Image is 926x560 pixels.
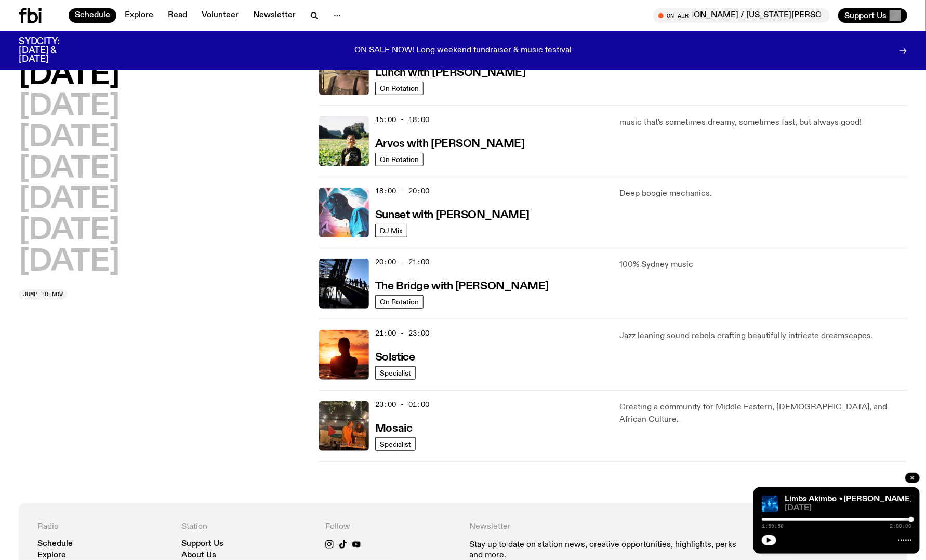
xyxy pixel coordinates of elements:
[195,8,245,23] a: Volunteer
[890,524,911,529] span: 2:00:00
[19,289,67,300] button: Jump to now
[19,124,120,153] button: [DATE]
[785,495,918,503] a: Limbs Akimbo ⋆[PERSON_NAME]⋆
[380,226,403,234] span: DJ Mix
[619,401,907,426] p: Creating a community for Middle Eastern, [DEMOGRAPHIC_DATA], and African Culture.
[181,540,223,548] a: Support Us
[375,65,525,78] a: Lunch with [PERSON_NAME]
[375,421,412,434] a: Mosaic
[375,295,424,309] a: On Rotation
[619,116,907,129] p: music that's sometimes dreamy, sometimes fast, but always good!
[375,153,424,166] a: On Rotation
[375,352,415,363] h3: Solstice
[380,84,419,92] span: On Rotation
[181,552,216,559] a: About Us
[375,423,412,434] h3: Mosaic
[118,8,160,23] a: Explore
[319,330,369,380] img: A girl standing in the ocean as waist level, staring into the rise of the sun.
[23,291,63,297] span: Jump to now
[375,350,415,363] a: Solstice
[469,540,745,560] p: Stay up to date on station news, creative opportunities, highlights, perks and more.
[375,139,524,150] h3: Arvos with [PERSON_NAME]
[375,115,429,125] span: 15:00 - 18:00
[653,8,830,23] button: On AirMornings with [PERSON_NAME] / [US_STATE][PERSON_NAME] Interview
[375,186,429,196] span: 18:00 - 20:00
[375,437,416,451] a: Specialist
[319,259,369,309] img: People climb Sydney's Harbour Bridge
[37,540,73,548] a: Schedule
[375,224,407,237] a: DJ Mix
[69,8,116,23] a: Schedule
[375,68,525,78] h3: Lunch with [PERSON_NAME]
[375,82,424,95] a: On Rotation
[375,208,530,221] a: Sunset with [PERSON_NAME]
[785,504,911,512] span: [DATE]
[375,137,524,150] a: Arvos with [PERSON_NAME]
[469,522,745,532] h4: Newsletter
[19,155,120,184] button: [DATE]
[19,37,85,64] h3: SYDCITY: [DATE] & [DATE]
[319,401,369,451] img: Tommy and Jono Playing at a fundraiser for Palestine
[354,46,572,56] p: ON SALE NOW! Long weekend fundraiser & music festival
[375,281,549,292] h3: The Bridge with [PERSON_NAME]
[619,259,907,271] p: 100% Sydney music
[844,11,887,20] span: Support Us
[19,92,120,122] button: [DATE]
[375,210,530,221] h3: Sunset with [PERSON_NAME]
[162,8,193,23] a: Read
[619,188,907,200] p: Deep boogie mechanics.
[375,399,429,409] span: 23:00 - 01:00
[619,330,907,342] p: Jazz leaning sound rebels crafting beautifully intricate dreamscapes.
[37,522,169,532] h4: Radio
[375,328,429,338] span: 21:00 - 23:00
[247,8,302,23] a: Newsletter
[19,248,120,277] button: [DATE]
[380,440,411,448] span: Specialist
[375,366,416,380] a: Specialist
[380,155,419,163] span: On Rotation
[375,257,429,267] span: 20:00 - 21:00
[380,369,411,377] span: Specialist
[181,522,313,532] h4: Station
[19,217,120,246] button: [DATE]
[19,61,120,90] button: [DATE]
[37,552,66,559] a: Explore
[325,522,457,532] h4: Follow
[838,8,907,23] button: Support Us
[319,188,369,237] img: Simon Caldwell stands side on, looking downwards. He has headphones on. Behind him is a brightly ...
[762,524,784,529] span: 1:59:58
[380,298,419,305] span: On Rotation
[19,185,120,215] button: [DATE]
[319,116,369,166] img: Bri is smiling and wearing a black t-shirt. She is standing in front of a lush, green field. Ther...
[375,279,549,292] a: The Bridge with [PERSON_NAME]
